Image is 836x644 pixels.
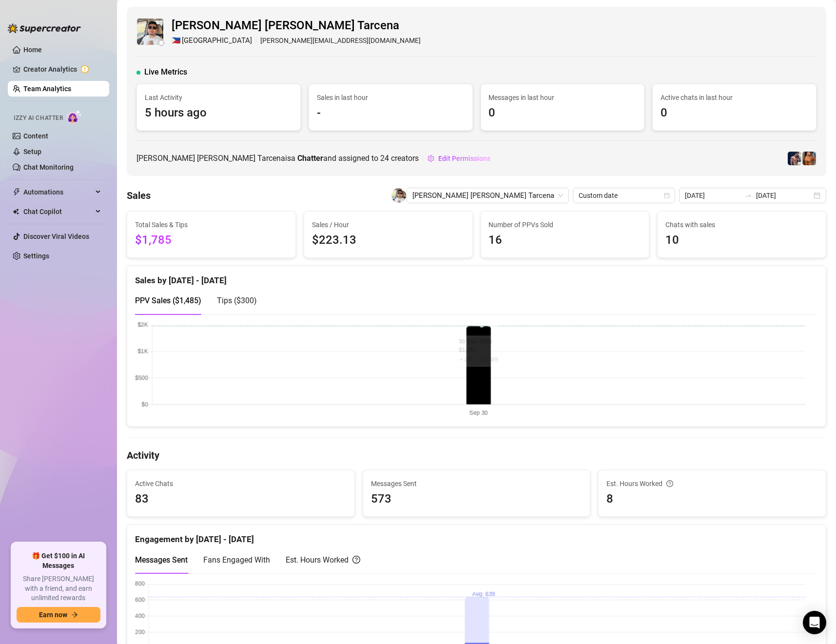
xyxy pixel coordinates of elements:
[13,188,20,196] span: thunderbolt
[135,296,201,305] span: PPV Sales ( $1,485 )
[23,46,42,54] a: Home
[312,219,465,230] span: Sales / Hour
[744,192,752,199] span: to
[685,190,740,201] input: Start date
[23,61,101,77] a: Creator Analytics exclamation-circle
[17,574,100,603] span: Share [PERSON_NAME] with a friend, and earn unlimited rewards
[135,490,347,508] span: 83
[412,188,563,203] span: Rick Gino Tarcena
[427,151,491,166] button: Edit Permissions
[127,449,826,462] h4: Activity
[23,132,48,140] a: Content
[606,490,818,508] span: 8
[606,478,818,489] div: Est. Hours Worked
[144,66,187,78] span: Live Metrics
[661,92,808,103] span: Active chats in last hour
[371,490,583,508] span: 573
[23,184,93,200] span: Automations
[489,219,642,230] span: Number of PPVs Sold
[217,296,257,305] span: Tips ( $300 )
[665,219,818,230] span: Chats with sales
[203,555,270,565] span: Fans Engaged With
[135,478,347,489] span: Active Chats
[23,148,41,156] a: Setup
[39,611,67,619] span: Earn now
[802,152,816,165] img: JG
[8,23,81,33] img: logo-BBDzfeDw.svg
[23,85,71,93] a: Team Analytics
[135,219,288,230] span: Total Sales & Tips
[135,266,818,287] div: Sales by [DATE] - [DATE]
[664,193,670,198] span: calendar
[172,17,421,35] span: [PERSON_NAME] [PERSON_NAME] Tarcena
[172,35,421,47] div: [PERSON_NAME][EMAIL_ADDRESS][DOMAIN_NAME]
[438,155,490,162] span: Edit Permissions
[391,188,406,203] img: Rick Gino Tarcena
[352,554,360,566] span: question-circle
[579,188,669,203] span: Custom date
[23,233,89,240] a: Discover Viral Videos
[489,231,642,250] span: 16
[23,204,93,219] span: Chat Copilot
[135,555,188,565] span: Messages Sent
[286,554,360,566] div: Est. Hours Worked
[23,252,49,260] a: Settings
[665,231,818,250] span: 10
[756,190,812,201] input: End date
[172,35,181,47] span: 🇵🇭
[136,152,419,164] span: [PERSON_NAME] [PERSON_NAME] Tarcena is a and assigned to creators
[744,192,752,199] span: swap-right
[17,607,100,623] button: Earn nowarrow-right
[23,163,74,171] a: Chat Monitoring
[182,35,252,47] span: [GEOGRAPHIC_DATA]
[661,104,808,122] span: 0
[380,154,389,163] span: 24
[67,110,82,124] img: AI Chatter
[14,114,63,123] span: Izzy AI Chatter
[317,104,465,122] span: -
[803,611,826,634] div: Open Intercom Messenger
[135,231,288,250] span: $1,785
[135,525,818,546] div: Engagement by [DATE] - [DATE]
[145,104,292,122] span: 5 hours ago
[71,611,78,618] span: arrow-right
[13,208,19,215] img: Chat Copilot
[145,92,292,103] span: Last Activity
[666,478,673,489] span: question-circle
[297,154,323,163] b: Chatter
[312,231,465,250] span: $223.13
[17,551,100,570] span: 🎁 Get $100 in AI Messages
[137,19,163,45] img: Rick Gino Tarcena
[428,155,434,162] span: setting
[489,92,637,103] span: Messages in last hour
[317,92,465,103] span: Sales in last hour
[788,152,801,165] img: Axel
[489,104,637,122] span: 0
[127,189,151,202] h4: Sales
[371,478,583,489] span: Messages Sent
